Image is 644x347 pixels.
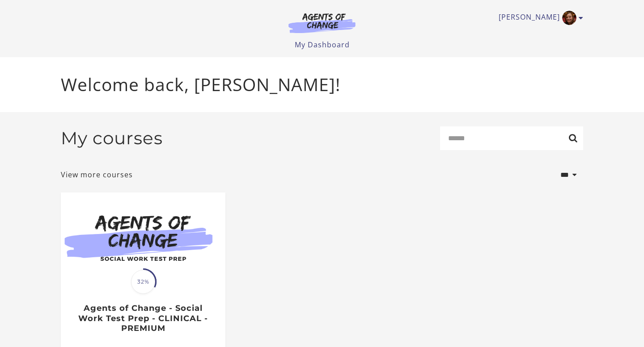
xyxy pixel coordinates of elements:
span: 32% [131,270,155,294]
h2: My courses [61,128,163,149]
img: Agents of Change Logo [279,13,365,33]
a: My Dashboard [295,40,350,50]
a: Toggle menu [499,11,579,25]
a: View more courses [61,169,133,180]
h3: Agents of Change - Social Work Test Prep - CLINICAL - PREMIUM [70,303,216,334]
p: Welcome back, [PERSON_NAME]! [61,71,583,98]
